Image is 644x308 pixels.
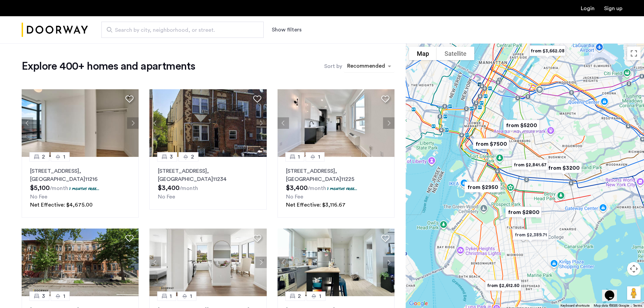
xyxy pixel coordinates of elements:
[101,22,264,38] input: Apartment Search
[170,292,172,300] span: 1
[627,286,641,300] button: Drag Pegman onto the map to open Street View
[22,89,139,157] img: 2016_638673975962267132.jpeg
[524,41,571,61] div: from $3,662.08
[180,186,198,191] sub: /month
[327,186,357,191] p: 1 months free...
[324,62,342,70] label: Sort by
[286,202,345,208] span: Net Effective: $3,116.67
[149,89,267,157] img: 2016_638484540295233130.jpeg
[480,275,527,296] div: from $2,612.50
[158,167,258,183] p: [STREET_ADDRESS] 11234
[604,6,622,11] a: Registration
[286,194,303,199] span: No Fee
[409,47,437,60] button: Show street map
[22,17,88,43] a: Cazamio Logo
[30,202,93,208] span: Net Effective: $4,675.00
[22,229,139,296] img: 2013_638508884260798820.jpeg
[468,134,515,154] div: from $7500
[594,304,629,307] span: Map data ©2025 Google
[627,262,641,276] button: Map camera controls
[22,17,88,43] img: logo
[278,117,289,129] button: Previous apartment
[308,186,326,191] sub: /month
[507,224,554,245] div: from $2,389.71
[278,157,395,218] a: 11[STREET_ADDRESS], [GEOGRAPHIC_DATA]112251 months free...No FeeNet Effective: $3,116.67
[633,303,642,308] a: Terms (opens in new tab)
[346,62,385,72] div: Recommended
[383,257,395,268] button: Next apartment
[278,257,289,268] button: Previous apartment
[69,186,99,191] p: 1 months free...
[149,257,161,268] button: Previous apartment
[22,117,33,129] button: Previous apartment
[22,60,195,73] h1: Explore 400+ homes and apartments
[30,194,47,199] span: No Fee
[437,47,474,60] button: Show satellite imagery
[500,202,547,222] div: from $2800
[344,60,395,72] ng-select: sort-apartment
[158,194,175,199] span: No Fee
[286,185,308,191] span: $3,400
[278,229,395,296] img: 2013_638594179371879686.jpeg
[602,281,624,301] iframe: chat widget
[318,153,320,161] span: 1
[560,303,590,308] button: Keyboard shortcuts
[540,158,587,178] div: from $3200
[63,153,65,161] span: 1
[272,26,302,34] button: Show or hide filters
[407,299,430,308] a: Open this area in Google Maps (opens a new window)
[407,299,430,308] img: Google
[63,292,65,300] span: 1
[298,292,301,300] span: 2
[286,167,386,183] p: [STREET_ADDRESS] 11225
[158,185,180,191] span: $3,400
[149,117,161,129] button: Previous apartment
[190,292,192,300] span: 1
[42,292,45,300] span: 3
[627,47,641,60] button: Toggle fullscreen view
[30,185,50,191] span: $5,100
[506,155,553,175] div: from $2,841.67
[149,157,266,210] a: 32[STREET_ADDRESS], [GEOGRAPHIC_DATA]11234No Fee
[191,153,194,161] span: 2
[42,153,45,161] span: 2
[170,153,173,161] span: 3
[581,6,595,11] a: Login
[383,117,395,129] button: Next apartment
[255,257,267,268] button: Next apartment
[127,117,139,129] button: Next apartment
[278,89,395,157] img: 2014_638467240162182106.jpeg
[30,167,130,183] p: [STREET_ADDRESS] 11216
[149,229,267,296] img: 2016_638666715889771230.jpeg
[319,292,321,300] span: 1
[498,115,545,136] div: from $5200
[459,177,506,197] div: from $2950
[298,153,300,161] span: 1
[22,157,139,218] a: 21[STREET_ADDRESS], [GEOGRAPHIC_DATA]112161 months free...No FeeNet Effective: $4,675.00
[255,117,267,129] button: Next apartment
[115,26,245,34] span: Search by city, neighborhood, or street.
[50,186,68,191] sub: /month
